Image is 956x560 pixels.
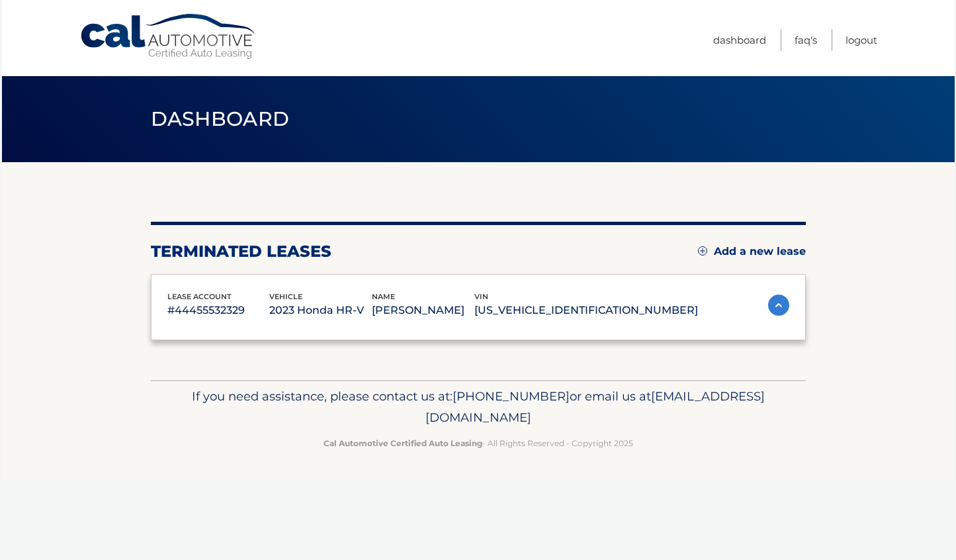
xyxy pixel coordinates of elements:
p: If you need assistance, please contact us at: or email us at [159,386,797,428]
p: 2023 Honda HR-V [269,301,372,320]
img: add.svg [698,246,707,256]
span: [EMAIL_ADDRESS][DOMAIN_NAME] [425,389,765,425]
span: lease account [167,292,232,301]
span: [PHONE_NUMBER] [453,389,570,404]
strong: Cal Automotive Certified Auto Leasing [324,438,482,448]
a: Cal Automotive [79,13,258,60]
p: [US_VEHICLE_IDENTIFICATION_NUMBER] [474,301,698,320]
a: Logout [846,29,877,51]
p: #44455532329 [167,301,270,320]
span: vin [474,292,488,301]
p: [PERSON_NAME] [372,301,474,320]
a: Add a new lease [698,245,806,258]
h2: terminated leases [151,242,331,261]
p: - All Rights Reserved - Copyright 2025 [159,436,797,450]
a: Dashboard [713,29,766,51]
a: FAQ's [795,29,817,51]
span: vehicle [269,292,302,301]
span: Dashboard [151,107,290,131]
img: accordion-active.svg [768,295,789,316]
span: name [372,292,395,301]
